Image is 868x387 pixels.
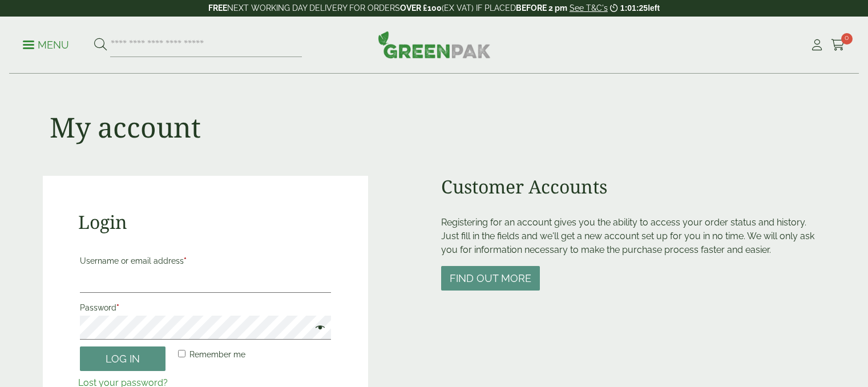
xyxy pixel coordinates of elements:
span: 1:01:25 [620,3,648,13]
span: 0 [841,33,853,45]
button: Find out more [441,266,540,291]
p: Registering for an account gives you the ability to access your order status and history. Just fi... [441,216,825,257]
img: GreenPak Supplies [378,31,491,58]
button: Log in [80,346,165,371]
a: See T&C's [570,3,608,13]
p: Menu [23,38,69,52]
input: Remember me [178,350,185,357]
a: 0 [831,37,845,54]
label: Username or email address [80,253,332,269]
strong: OVER £100 [400,3,442,13]
a: Menu [23,38,69,50]
h1: My account [50,111,201,144]
i: My Account [810,39,824,51]
span: left [648,3,660,13]
h2: Customer Accounts [441,176,825,197]
label: Password [80,300,332,316]
h2: Login [78,211,333,233]
span: Remember me [189,350,245,359]
strong: FREE [208,3,227,13]
strong: BEFORE 2 pm [516,3,567,13]
a: Find out more [441,273,540,284]
i: Cart [831,39,845,51]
